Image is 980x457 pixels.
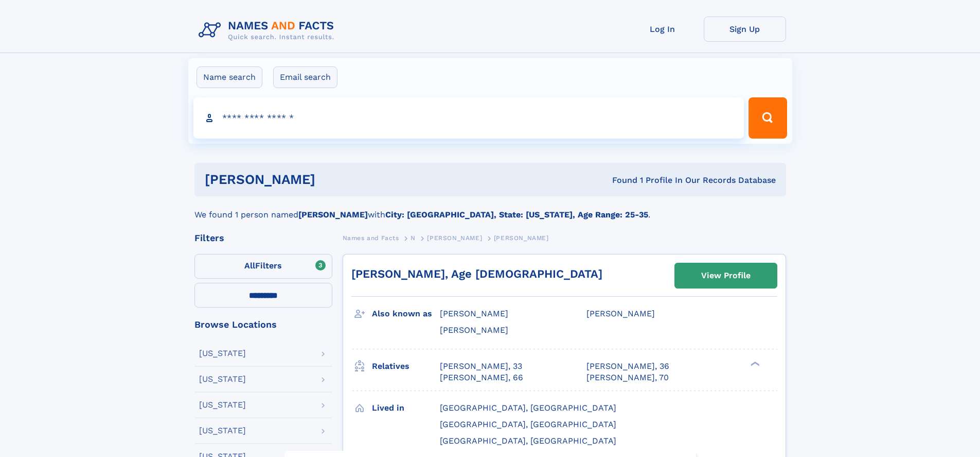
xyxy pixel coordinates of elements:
[194,16,343,44] img: Logo Names and Facts
[440,372,523,383] a: [PERSON_NAME], 66
[194,254,332,279] label: Filters
[440,361,522,372] a: [PERSON_NAME], 33
[440,403,616,413] span: [GEOGRAPHIC_DATA], [GEOGRAPHIC_DATA]
[244,261,255,270] span: All
[194,196,786,221] div: We found 1 person named with .
[199,375,246,383] div: [US_STATE]
[385,210,648,219] b: City: [GEOGRAPHIC_DATA], State: [US_STATE], Age Range: 25-35
[199,427,246,435] div: [US_STATE]
[749,97,787,139] button: Search Button
[440,309,508,318] span: [PERSON_NAME]
[199,349,246,358] div: [US_STATE]
[199,401,246,409] div: [US_STATE]
[372,358,440,375] h3: Relatives
[621,16,704,42] a: Log In
[372,399,440,417] h3: Lived in
[586,309,655,318] span: [PERSON_NAME]
[440,436,616,446] span: [GEOGRAPHIC_DATA], [GEOGRAPHIC_DATA]
[701,264,751,287] div: View Profile
[343,231,399,244] a: Names and Facts
[351,267,602,280] a: [PERSON_NAME], Age [DEMOGRAPHIC_DATA]
[205,173,464,186] h1: [PERSON_NAME]
[464,175,776,186] div: Found 1 Profile In Our Records Database
[298,210,368,219] b: [PERSON_NAME]
[427,231,482,244] a: [PERSON_NAME]
[704,16,786,42] a: Sign Up
[194,320,332,329] div: Browse Locations
[586,372,669,383] a: [PERSON_NAME], 70
[427,234,482,242] span: [PERSON_NAME]
[411,234,416,242] span: N
[440,419,616,429] span: [GEOGRAPHIC_DATA], [GEOGRAPHIC_DATA]
[193,97,744,139] input: search input
[372,305,440,323] h3: Also known as
[494,234,549,242] span: [PERSON_NAME]
[586,361,669,372] a: [PERSON_NAME], 36
[440,325,508,335] span: [PERSON_NAME]
[194,233,332,243] div: Filters
[273,66,337,88] label: Email search
[675,263,777,288] a: View Profile
[411,231,416,244] a: N
[197,66,262,88] label: Name search
[748,360,760,367] div: ❯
